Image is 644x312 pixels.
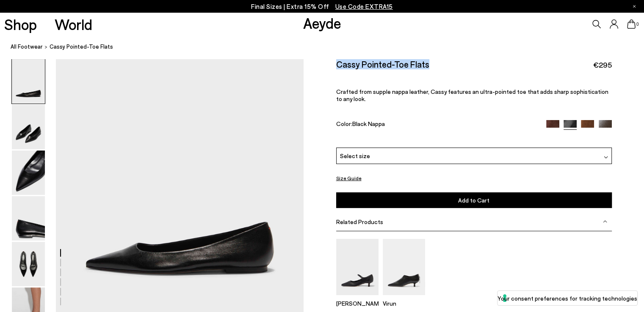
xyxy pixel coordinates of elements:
span: Related Products [336,218,383,225]
label: Your consent preferences for tracking technologies [498,294,637,303]
a: Polina Mary-Jane Pumps [PERSON_NAME] [336,289,379,307]
p: Crafted from supple nappa leather, Cassy features an ultra-pointed toe that adds sharp sophistica... [336,88,612,102]
img: Cassy Pointed-Toe Flats - Image 1 [12,59,45,104]
img: Cassy Pointed-Toe Flats - Image 2 [12,105,45,149]
img: Virun Pointed Sock Boots [383,239,425,295]
p: Virun [383,300,425,307]
span: Navigate to /collections/ss25-final-sizes [335,3,393,10]
p: [PERSON_NAME] [336,300,379,307]
a: All Footwear [11,42,43,51]
a: Virun Pointed Sock Boots Virun [383,289,425,307]
img: Polina Mary-Jane Pumps [336,239,379,295]
a: World [55,17,92,32]
span: Cassy Pointed-Toe Flats [50,42,113,51]
img: Cassy Pointed-Toe Flats - Image 3 [12,151,45,195]
span: 0 [636,22,640,27]
nav: breadcrumb [11,36,644,59]
button: Your consent preferences for tracking technologies [498,291,637,305]
a: Aeyde [303,14,341,32]
span: Black Nappa [352,120,385,127]
div: Color: [336,120,537,130]
span: €295 [593,60,612,70]
button: Size Guide [336,173,362,183]
button: Add to Cart [336,192,612,208]
a: 0 [627,19,636,29]
span: Add to Cart [458,197,489,204]
img: Cassy Pointed-Toe Flats - Image 4 [12,196,45,241]
a: Shop [4,17,37,32]
p: Final Sizes | Extra 15% Off [251,1,393,12]
h2: Cassy Pointed-Toe Flats [336,59,429,69]
img: svg%3E [603,219,607,224]
img: svg%3E [604,155,608,159]
span: Select size [340,151,370,160]
img: Cassy Pointed-Toe Flats - Image 5 [12,242,45,286]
